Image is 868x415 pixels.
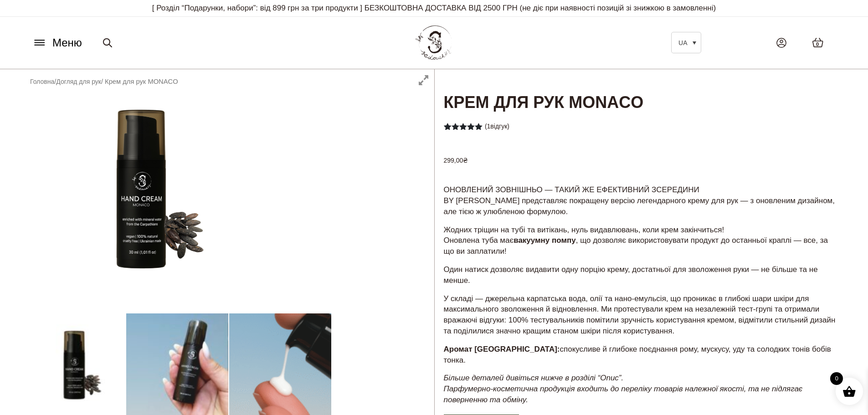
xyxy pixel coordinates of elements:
[444,374,624,382] em: Більше деталей дивіться нижче в розділі “Опис”.
[444,123,447,141] span: 1
[830,372,843,385] span: 0
[56,78,101,85] a: Догляд для рук
[444,184,837,217] p: ОНОВЛЕНИЙ ЗОВНІШНЬО — ТАКИЙ ЖЕ ЕФЕКТИВНИЙ ЗСЕРЕДИНИ BY [PERSON_NAME] представляє покращену версію...
[678,39,687,46] span: UA
[671,32,701,53] a: UA
[514,236,576,245] strong: вакуумну помпу
[30,34,85,51] button: Меню
[444,225,837,257] p: Жодних тріщин на тубі та витікань, нуль видавлювань, коли крем закінчиться! Оновлена туба має , щ...
[444,157,468,164] bdi: 299,00
[444,345,560,354] strong: Аромат [GEOGRAPHIC_DATA]:
[30,78,54,85] a: Головна
[444,293,837,337] p: У складі — джерельна карпатська вода, олії та нано-емульсія, що проникає в глибокі шари шкіри для...
[444,344,837,366] p: спокусливе й глибоке поєднання рому, мускусу, уду та солодких тонів бобів тонка.
[444,384,803,404] em: Парфумерно-косметична продукція входить до переліку товарів належної якості, та не підлягає повер...
[463,157,468,164] span: ₴
[803,28,833,57] a: 0
[816,41,819,48] span: 0
[444,264,837,286] p: Один натиск дозволяє видавити одну порцію крему, достатньої для зволоження руки — не більше та не...
[485,123,509,130] a: (1відгук)
[487,123,491,130] span: 1
[444,123,483,163] span: Рейтинг з 5 на основі опитування покупця
[416,26,452,60] img: BY SADOVSKIY
[30,77,178,87] nav: Breadcrumb
[435,69,846,114] h1: Крем для рук MONACO
[52,35,82,51] span: Меню
[444,123,483,130] div: Оцінено в 5.00 з 5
